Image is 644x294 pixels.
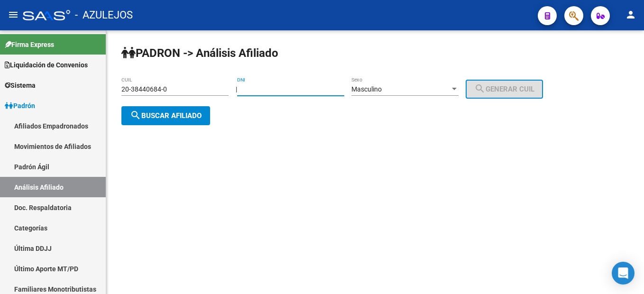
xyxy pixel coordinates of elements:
[612,262,635,285] div: Open Intercom Messenger
[474,83,486,94] mat-icon: search
[5,80,36,91] span: Sistema
[351,85,382,93] span: Masculino
[5,101,35,111] span: Padrón
[466,80,543,99] button: Generar CUIL
[121,46,278,60] strong: PADRON -> Análisis Afiliado
[121,106,210,125] button: Buscar afiliado
[5,60,88,70] span: Liquidación de Convenios
[236,85,550,93] div: |
[130,110,141,121] mat-icon: search
[474,85,534,93] span: Generar CUIL
[130,111,202,120] span: Buscar afiliado
[8,9,19,20] mat-icon: menu
[5,39,54,50] span: Firma Express
[75,5,133,26] span: - AZULEJOS
[625,9,636,20] mat-icon: person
